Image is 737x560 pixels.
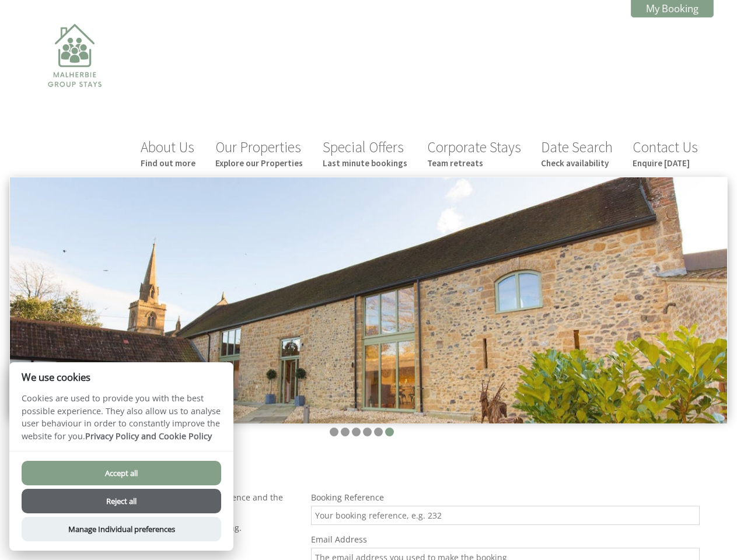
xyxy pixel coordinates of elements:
p: Cookies are used to provide you with the best possible experience. They also allow us to analyse ... [9,392,233,451]
a: Our PropertiesExplore our Properties [215,138,303,169]
small: Team retreats [427,157,521,169]
a: About UsFind out more [141,138,195,169]
a: Contact UsEnquire [DATE] [633,138,698,169]
a: Special OffersLast minute bookings [323,138,407,169]
small: Check availability [541,157,613,169]
small: Find out more [141,157,195,169]
small: Enquire [DATE] [633,157,698,169]
button: Manage Individual preferences [22,517,221,541]
img: Malherbie Group Stays [16,16,133,133]
button: Reject all [22,489,221,513]
a: Privacy Policy and Cookie Policy [85,430,212,442]
a: Corporate StaysTeam retreats [427,138,521,169]
label: Email Address [311,534,700,545]
input: Your booking reference, e.g. 232 [311,506,700,525]
h1: View Booking [23,459,700,481]
label: Booking Reference [311,492,700,503]
small: Explore our Properties [215,157,303,169]
button: Accept all [22,461,221,485]
small: Last minute bookings [323,157,407,169]
h2: We use cookies [9,372,233,383]
a: Date SearchCheck availability [541,138,613,169]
